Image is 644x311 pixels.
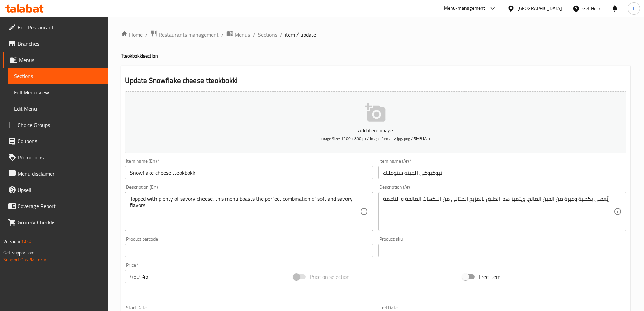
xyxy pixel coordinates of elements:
[150,30,219,39] a: Restaurants management
[3,36,108,52] a: Branches
[159,30,219,39] span: Restaurants management
[121,30,630,39] nav: breadcrumb
[3,248,34,257] span: Get support on:
[320,135,431,142] span: Image Size: 1200 x 800 px / Image formats: jpg, png / 5MB Max.
[125,244,373,257] input: Please enter product barcode
[258,30,277,39] a: Sections
[142,270,289,283] input: Please enter price
[18,202,102,210] span: Coverage Report
[18,218,102,226] span: Grocery Checklist
[3,198,108,214] a: Coverage Report
[517,5,562,12] div: [GEOGRAPHIC_DATA]
[18,23,102,31] span: Edit Restaurant
[253,30,255,39] li: /
[3,149,108,165] a: Promotions
[136,126,616,134] p: Add item image
[3,133,108,149] a: Coupons
[18,40,102,48] span: Branches
[3,182,108,198] a: Upsell
[3,237,20,246] span: Version:
[3,19,108,36] a: Edit Restaurant
[8,84,108,101] a: Full Menu View
[285,30,316,39] span: item / update
[221,30,224,39] li: /
[18,137,102,145] span: Coupons
[14,72,102,80] span: Sections
[479,273,500,281] span: Free item
[8,68,108,84] a: Sections
[14,105,102,113] span: Edit Menu
[3,52,108,68] a: Menus
[21,237,31,246] span: 1.0.0
[378,244,626,257] input: Please enter product sku
[3,255,46,264] a: Support.OpsPlatform
[125,75,626,86] h2: Update Snowflake cheese tteokbokki
[3,214,108,230] a: Grocery Checklist
[310,273,350,281] span: Price on selection
[280,30,282,39] li: /
[444,4,485,13] div: Menu-management
[14,88,102,96] span: Full Menu View
[18,186,102,194] span: Upsell
[226,30,250,39] a: Menus
[235,30,250,39] span: Menus
[125,91,626,153] button: Add item imageImage Size: 1200 x 800 px / Image formats: jpg, png / 5MB Max.
[130,196,360,228] textarea: Topped with plenty of savory cheese, this menu boasts the perfect combination of soft and savory ...
[378,166,626,179] input: Enter name Ar
[8,101,108,117] a: Edit Menu
[130,272,140,281] p: AED
[18,121,102,129] span: Choice Groups
[18,170,102,178] span: Menu disclaimer
[145,30,148,39] li: /
[3,165,108,182] a: Menu disclaimer
[121,30,143,39] a: Home
[383,196,614,228] textarea: يُغطي بكمية وفيرة من الجبن المالح، ويتميز هذا الطبق بالمزيج المثالي من النكهات المالحة و الناعمة
[18,153,102,161] span: Promotions
[125,166,373,179] input: Enter name En
[3,117,108,133] a: Choice Groups
[121,52,630,59] h4: Tteokbokki section
[19,56,102,64] span: Menus
[633,5,635,12] span: f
